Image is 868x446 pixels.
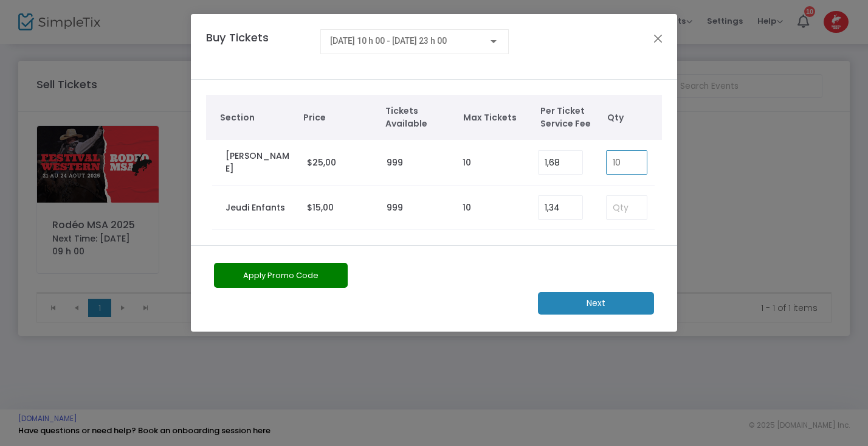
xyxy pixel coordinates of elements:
[540,105,601,130] span: Per Ticket Service Fee
[200,29,314,64] h4: Buy Tickets
[220,111,292,124] span: Section
[538,292,654,315] m-button: Next
[463,156,471,169] label: 10
[607,151,647,174] input: Qty
[539,196,582,219] input: Enter Service Fee
[303,111,373,124] span: Price
[226,150,295,175] label: [PERSON_NAME]
[607,196,647,219] input: Qty
[307,201,334,214] span: $15,00
[307,156,336,169] span: $25,00
[385,105,451,130] span: Tickets Available
[387,156,403,169] label: 999
[330,36,447,46] span: [DATE] 10 h 00 - [DATE] 23 h 00
[463,201,471,214] label: 10
[607,111,656,124] span: Qty
[387,201,403,214] label: 999
[539,151,582,174] input: Enter Service Fee
[463,111,529,124] span: Max Tickets
[226,201,285,214] label: Jeudi Enfants
[650,30,666,46] button: Close
[214,263,348,288] button: Apply Promo Code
